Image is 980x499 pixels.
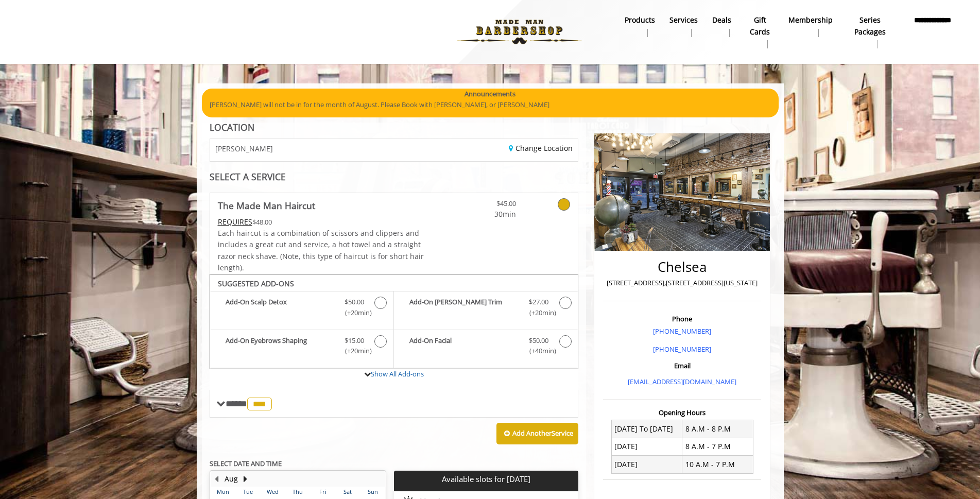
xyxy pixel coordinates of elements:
td: 8 A.M - 7 P.M [682,438,753,455]
a: Productsproducts [617,13,662,40]
b: Services [669,14,698,26]
a: MembershipMembership [781,13,840,40]
span: 30min [455,209,516,220]
a: Series packagesSeries packages [840,13,900,51]
b: Add-On Eyebrows Shaping [226,335,334,357]
div: $48.00 [218,216,425,228]
a: [PHONE_NUMBER] [653,326,711,336]
span: (+20min ) [339,346,369,356]
th: Sat [335,487,360,497]
b: Series packages [847,14,892,38]
a: Show All Add-ons [371,369,424,378]
td: [DATE] To [DATE] [611,420,682,438]
td: 8 A.M - 8 P.M [682,420,753,438]
td: [DATE] [611,456,682,473]
b: LOCATION [210,121,254,133]
span: (+20min ) [339,307,369,318]
b: Membership [788,14,833,26]
button: Previous Month [213,473,221,485]
th: Fri [310,487,335,497]
th: Mon [211,487,235,497]
h3: Email [606,362,759,369]
div: The Made Man Haircut Add-onS [210,274,579,370]
a: ServicesServices [662,13,705,40]
h2: Chelsea [606,260,759,274]
b: Add-On Facial [409,335,519,357]
button: Next Month [242,473,250,485]
h3: Phone [606,315,759,322]
b: gift cards [746,14,774,38]
label: Add-On Scalp Detox [215,297,388,321]
a: [PHONE_NUMBER] [653,345,711,354]
span: Each haircut is a combination of scissors and clippers and includes a great cut and service, a ho... [218,228,424,272]
a: Change Location [509,143,573,153]
span: [PERSON_NAME] [215,145,273,152]
th: Wed [260,487,285,497]
a: DealsDeals [705,13,738,40]
img: Made Man Barbershop logo [449,4,590,60]
td: 10 A.M - 7 P.M [682,456,753,473]
b: SELECT DATE AND TIME [210,459,282,468]
th: Tue [235,487,260,497]
p: [STREET_ADDRESS],[STREET_ADDRESS][US_STATE] [606,278,759,288]
b: Add-On Scalp Detox [226,297,334,318]
div: SELECT A SERVICE [210,172,579,182]
span: (+20min ) [523,307,554,318]
a: $45.00 [455,193,516,220]
label: Add-On Eyebrows Shaping [215,335,388,359]
b: Add Another Service [512,428,573,438]
b: products [625,14,655,26]
b: SUGGESTED ADD-ONS [218,279,294,288]
span: $27.00 [529,297,548,307]
a: Gift cardsgift cards [738,13,781,51]
button: Add AnotherService [496,423,578,444]
p: Available slots for [DATE] [398,475,574,484]
span: $15.00 [345,335,364,346]
b: Add-On [PERSON_NAME] Trim [409,297,519,318]
b: The Made Man Haircut [218,198,315,213]
th: Sun [360,487,385,497]
span: $50.00 [529,335,548,346]
label: Add-On Beard Trim [399,297,573,321]
a: [EMAIL_ADDRESS][DOMAIN_NAME] [628,377,736,386]
th: Thu [285,487,310,497]
span: (+40min ) [523,346,554,356]
b: Announcements [465,89,515,99]
span: This service needs some Advance to be paid before we block your appointment [218,217,252,227]
span: $50.00 [345,297,364,307]
button: Aug [225,473,238,485]
label: Add-On Facial [399,335,573,359]
td: [DATE] [611,438,682,455]
b: Deals [712,14,731,26]
p: [PERSON_NAME] will not be in for the month of August. Please Book with [PERSON_NAME], or [PERSON_... [210,99,771,110]
h3: Opening Hours [603,409,761,416]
